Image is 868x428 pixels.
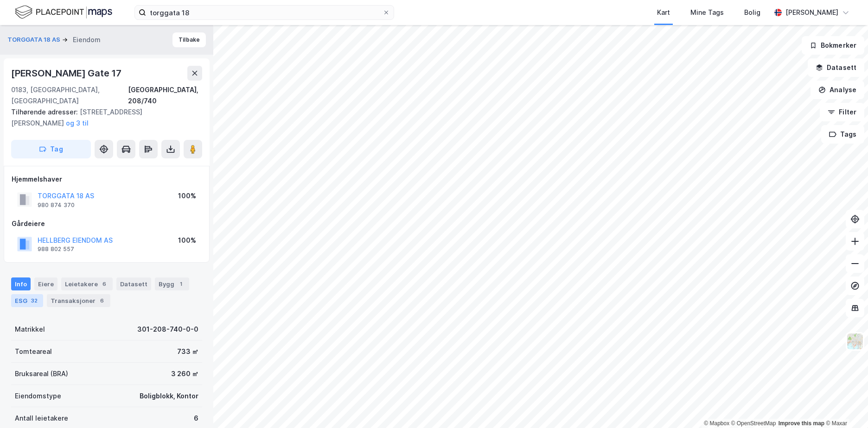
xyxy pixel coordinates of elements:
[690,7,724,18] div: Mine Tags
[137,324,198,335] div: 301-208-740-0-0
[128,84,202,107] div: [GEOGRAPHIC_DATA], 208/740
[73,34,101,45] div: Eiendom
[11,294,43,307] div: ESG
[178,190,196,201] div: 100%
[779,420,824,427] a: Improve this map
[11,84,128,107] div: 0183, [GEOGRAPHIC_DATA], [GEOGRAPHIC_DATA]
[11,108,80,116] span: Tilhørende adresser:
[194,413,198,424] div: 6
[15,324,45,335] div: Matrikkel
[146,6,383,19] input: Søk på adresse, matrikkel, gårdeiere, leietakere eller personer
[11,140,91,158] button: Tag
[657,7,670,18] div: Kart
[38,201,75,209] div: 980 874 370
[704,420,729,427] a: Mapbox
[808,58,864,77] button: Datasett
[11,277,31,290] div: Info
[97,296,107,305] div: 6
[785,7,838,18] div: [PERSON_NAME]
[811,81,864,99] button: Analyse
[155,277,189,290] div: Bygg
[34,277,57,290] div: Eiere
[15,4,112,20] img: logo.f888ab2527a4732fd821a326f86c7f29.svg
[176,279,185,289] div: 1
[15,390,61,402] div: Eiendomstype
[731,420,776,427] a: OpenStreetMap
[177,346,198,357] div: 733 ㎡
[61,277,113,290] div: Leietakere
[100,279,109,289] div: 6
[11,66,123,81] div: [PERSON_NAME] Gate 17
[116,277,151,290] div: Datasett
[821,125,864,144] button: Tags
[802,36,864,55] button: Bokmerker
[15,346,52,357] div: Tomteareal
[822,384,868,428] iframe: Chat Widget
[172,32,206,47] button: Tilbake
[140,390,198,402] div: Boligblokk, Kontor
[38,245,74,253] div: 988 802 557
[12,174,202,185] div: Hjemmelshaver
[178,235,196,246] div: 100%
[47,294,110,307] div: Transaksjoner
[171,368,198,379] div: 3 260 ㎡
[822,384,868,428] div: Kontrollprogram for chat
[7,35,62,44] button: TORGGATA 18 AS
[744,7,760,18] div: Bolig
[846,333,864,350] img: Z
[820,103,864,121] button: Filter
[15,368,68,379] div: Bruksareal (BRA)
[12,218,202,229] div: Gårdeiere
[11,107,195,129] div: [STREET_ADDRESS][PERSON_NAME]
[29,296,39,305] div: 32
[15,413,68,424] div: Antall leietakere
